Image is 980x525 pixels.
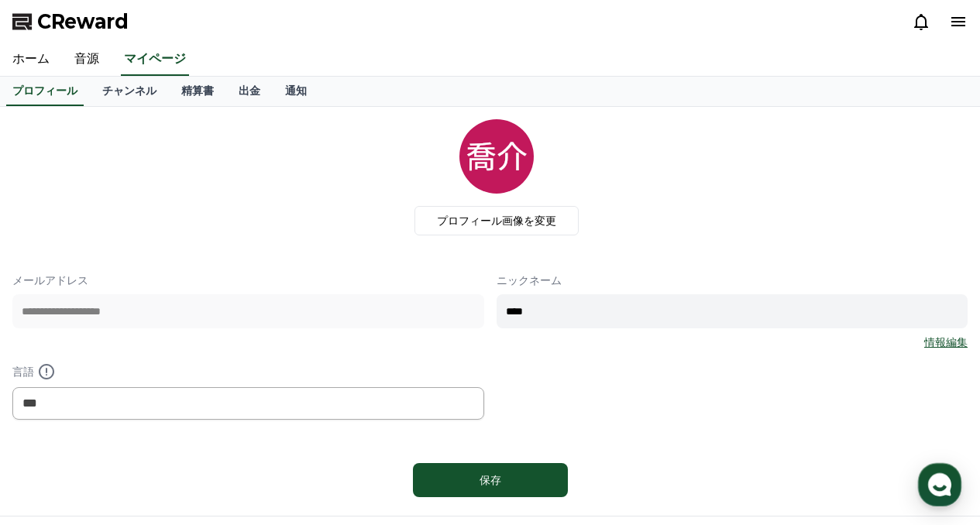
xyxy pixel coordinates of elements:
div: 保存 [444,472,537,488]
img: profile_image [459,119,534,194]
p: メールアドレス [12,273,484,288]
a: 音源 [62,43,112,76]
p: 言語 [12,362,484,381]
a: CReward [12,9,129,34]
p: ニックネーム [497,273,968,288]
button: 保存 [413,463,568,497]
label: プロフィール画像を変更 [414,206,579,235]
span: CReward [37,9,129,34]
a: マイページ [121,43,189,76]
a: プロフィール [6,77,84,106]
a: チャンネル [90,77,169,106]
a: 通知 [273,77,319,106]
a: 情報編集 [924,335,968,350]
a: 出金 [226,77,273,106]
a: 精算書 [169,77,226,106]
